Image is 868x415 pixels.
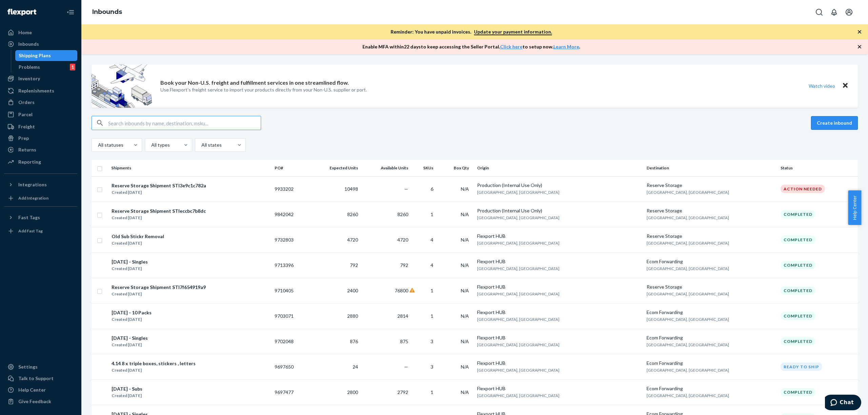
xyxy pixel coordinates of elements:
span: 792 [400,262,408,268]
a: Problems1 [15,62,78,72]
div: Help Center [18,387,46,393]
div: Ecom Forwarding [647,360,775,367]
span: N/A [461,288,469,293]
div: Created [DATE] [112,240,164,247]
button: Watch video [804,81,840,91]
div: Ready to ship [781,362,822,371]
a: Shipping Plans [15,50,78,61]
span: 1 [431,288,433,293]
span: 4720 [397,237,408,243]
p: Use Flexport’s freight service to import your products directly from your Non-U.S. supplier or port. [160,86,367,93]
a: Home [4,27,77,38]
td: 9732803 [272,227,309,252]
span: 4720 [347,237,358,243]
input: Search inbounds by name, destination, msku... [108,116,261,130]
a: Parcel [4,109,77,120]
div: Created [DATE] [112,214,206,221]
td: 9703071 [272,303,309,329]
span: [GEOGRAPHIC_DATA], [GEOGRAPHIC_DATA] [647,190,729,195]
td: 9710405 [272,278,309,303]
span: [GEOGRAPHIC_DATA], [GEOGRAPHIC_DATA] [477,393,559,398]
td: 9697650 [272,354,309,379]
button: Close Navigation [64,5,77,19]
span: 792 [350,262,358,268]
div: Orders [18,99,35,106]
div: Reserve Storage [647,284,775,290]
a: Help Center [4,385,77,395]
span: N/A [461,313,469,319]
td: 9933202 [272,176,309,202]
span: — [404,186,408,192]
div: Ecom Forwarding [647,309,775,316]
div: Reserve Storage [647,182,775,189]
div: Shipping Plans [19,52,51,59]
div: Flexport HUB [477,334,641,341]
input: All states [201,142,201,148]
a: Inbounds [92,8,122,16]
div: Created [DATE] [112,341,148,348]
th: Box Qty [439,160,474,176]
a: Freight [4,121,77,132]
div: [DATE] - 10 Packs [112,309,152,316]
div: Ecom Forwarding [647,385,775,392]
th: Shipments [108,160,272,176]
a: Settings [4,361,77,372]
div: Home [18,29,32,36]
span: N/A [461,338,469,344]
div: Completed [781,312,815,320]
div: Created [DATE] [112,316,152,323]
div: [DATE] - Singles [112,258,148,265]
div: Add Fast Tag [18,228,43,234]
div: Flexport HUB [477,233,641,240]
div: Created [DATE] [112,189,206,196]
button: Open notifications [827,5,841,19]
td: 9697477 [272,379,309,405]
div: Completed [781,210,815,219]
span: 8260 [397,211,408,217]
div: 1 [70,64,75,70]
div: Reserve Storage Shipment STIeccbc7b8dc [112,208,206,214]
button: Integrations [4,179,77,190]
a: Update your payment information. [474,29,552,35]
div: Completed [781,286,815,295]
span: 2800 [347,389,358,395]
span: N/A [461,237,469,243]
span: [GEOGRAPHIC_DATA], [GEOGRAPHIC_DATA] [477,266,559,271]
span: N/A [461,186,469,192]
div: Give Feedback [18,398,51,405]
th: Origin [474,160,644,176]
div: Parcel [18,111,33,118]
span: 24 [353,364,358,370]
p: Book your Non-U.S. freight and fulfillment services in one streamlined flow. [160,79,349,87]
p: Enable MFA within 22 days to keep accessing the Seller Portal. to setup now. . [362,43,580,50]
span: [GEOGRAPHIC_DATA], [GEOGRAPHIC_DATA] [477,342,559,347]
a: Orders [4,97,77,108]
div: 4.14 8 x triple boxes, stickers , letters [112,360,196,367]
span: [GEOGRAPHIC_DATA], [GEOGRAPHIC_DATA] [647,266,729,271]
span: [GEOGRAPHIC_DATA], [GEOGRAPHIC_DATA] [647,215,729,220]
div: Returns [18,146,36,153]
a: Reporting [4,157,77,167]
th: PO# [272,160,309,176]
span: 4 [431,262,433,268]
div: Talk to Support [18,375,54,382]
input: All statuses [97,142,98,148]
a: Click here [500,44,522,49]
span: N/A [461,211,469,217]
button: Open account menu [842,5,856,19]
span: [GEOGRAPHIC_DATA], [GEOGRAPHIC_DATA] [477,241,559,246]
span: 2792 [397,389,408,395]
div: Flexport HUB [477,360,641,367]
div: Problems [19,64,40,70]
a: Replenishments [4,85,77,96]
span: [GEOGRAPHIC_DATA], [GEOGRAPHIC_DATA] [477,190,559,195]
th: Status [778,160,858,176]
div: [DATE] - Singles [112,335,148,341]
div: Completed [781,337,815,346]
div: Add Integration [18,195,48,201]
span: 3 [431,364,433,370]
span: 875 [400,338,408,344]
a: Inventory [4,73,77,84]
div: Production (Internal Use Only) [477,207,641,214]
span: 2814 [397,313,408,319]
